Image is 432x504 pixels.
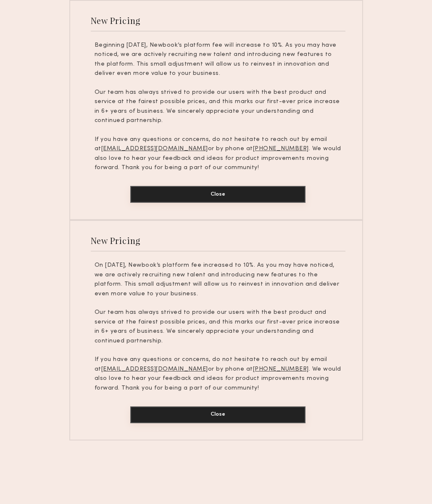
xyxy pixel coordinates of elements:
p: Our team has always strived to provide our users with the best product and service at the fairest... [95,308,342,346]
div: New Pricing [91,15,141,26]
u: [PHONE_NUMBER] [253,146,309,151]
button: Close [130,186,306,203]
u: [PHONE_NUMBER] [253,366,309,372]
p: Our team has always strived to provide our users with the best product and service at the fairest... [95,88,342,126]
p: If you have any questions or concerns, do not hesitate to reach out by email at or by phone at . ... [95,135,342,173]
div: New Pricing [91,235,141,246]
u: [EMAIL_ADDRESS][DOMAIN_NAME] [101,146,208,151]
button: Close [130,406,306,423]
u: [EMAIL_ADDRESS][DOMAIN_NAME] [101,366,208,372]
p: Beginning [DATE], Newbook’s platform fee will increase to 10%. As you may have noticed, we are ac... [95,41,342,79]
p: On [DATE], Newbook’s platform fee increased to 10%. As you may have noticed, we are actively recr... [95,261,342,299]
p: If you have any questions or concerns, do not hesitate to reach out by email at or by phone at . ... [95,355,342,393]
